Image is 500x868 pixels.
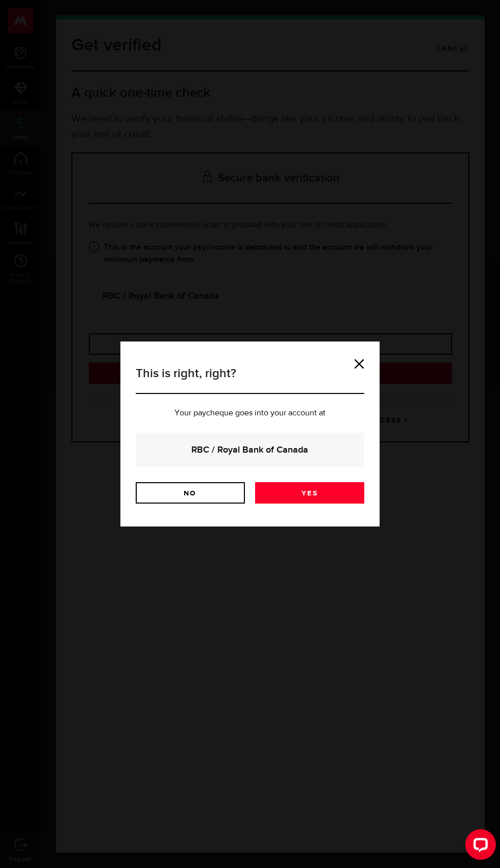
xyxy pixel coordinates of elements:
[136,482,245,504] a: No
[255,482,364,504] a: Yes
[136,364,364,394] h3: This is right, right?
[136,409,364,417] p: Your paycheque goes into your account at
[149,443,351,457] strong: RBC / Royal Bank of Canada
[457,825,500,868] iframe: LiveChat chat widget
